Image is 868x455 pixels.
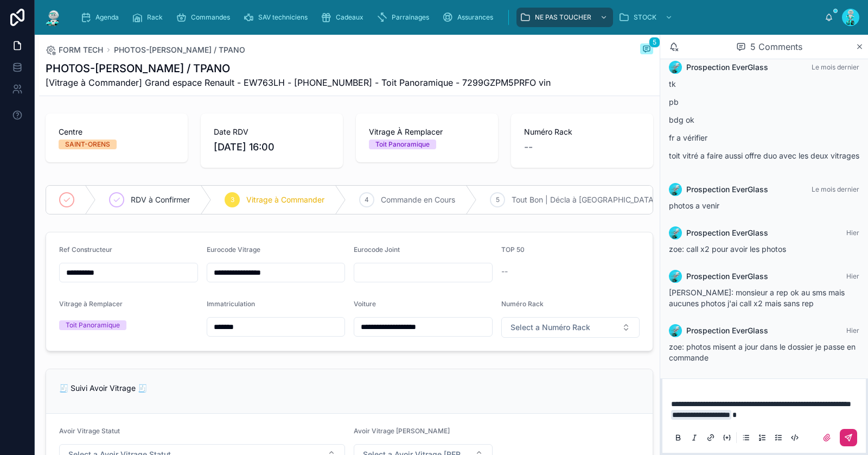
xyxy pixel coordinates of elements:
span: Immatriculation [207,300,255,308]
span: [DATE] 16:00 [214,140,330,155]
span: Vitrage à Commander [246,194,324,205]
span: zoe: photos misent a jour dans le dossier je passe en commande [669,342,856,362]
span: Commandes [191,13,230,22]
span: Eurocode Vitrage [207,245,260,254]
p: bdg ok [669,114,859,125]
span: Prospection EverGlass [686,227,768,238]
span: Cadeaux [336,13,363,22]
span: Hier [846,326,859,334]
span: SAV techniciens [258,13,308,22]
span: 3 [231,195,234,204]
span: 5 [496,195,500,204]
div: Toit Panoramique [375,140,430,149]
p: toit vitré a faire aussi offre duo avec les deux vitrages [669,150,859,161]
span: Hier [846,229,859,237]
div: SAINT-ORENS [65,140,110,149]
a: Parrainages [373,8,437,27]
span: Centre [59,127,175,137]
span: STOCK [634,13,656,22]
span: Numéro Rack [524,127,640,137]
span: Rack [147,13,163,22]
span: Vitrage à Remplacer [59,300,123,308]
span: Date RDV [214,127,330,137]
a: Assurances [439,8,501,27]
span: Tout Bon | Décla à [GEOGRAPHIC_DATA] [512,194,656,205]
span: [Vitrage à Commander] Grand espace Renault - EW763LH - [PHONE_NUMBER] - Toit Panoramique - 7299GZ... [46,76,551,89]
span: 4 [365,195,369,204]
a: NE PAS TOUCHER [516,8,613,27]
a: Commandes [173,8,238,27]
span: NE PAS TOUCHER [535,13,591,22]
span: Prospection EverGlass [686,325,768,336]
span: Agenda [95,13,119,22]
a: Cadeaux [317,8,371,27]
button: Select Button [501,317,640,338]
span: Ref Constructeur [59,245,112,254]
div: Toit Panoramique [66,320,120,330]
span: zoe: call x2 pour avoir les photos [669,244,786,254]
span: Prospection EverGlass [686,62,768,73]
span: Select a Numéro Rack [510,322,590,333]
div: scrollable content [72,5,825,29]
span: Avoir Vitrage [PERSON_NAME] [354,427,450,435]
span: Hier [846,272,859,280]
span: TOP 50 [501,245,525,254]
p: fr a vérifier [669,132,859,143]
span: Vitrage À Remplacer [369,127,485,137]
span: Avoir Vitrage Statut [59,427,120,435]
a: PHOTOS-[PERSON_NAME] / TPANO [114,45,245,55]
a: SAV techniciens [240,8,315,27]
span: Prospection EverGlass [686,271,768,282]
span: -- [501,266,508,277]
span: Voiture [354,300,376,308]
p: pb [669,96,859,108]
span: Commande en Cours [381,194,455,205]
span: -- [524,140,533,155]
span: photos a venir [669,201,719,210]
span: Prospection EverGlass [686,184,768,195]
button: 5 [640,43,653,56]
img: App logo [43,9,63,26]
span: [PERSON_NAME]: monsieur a rep ok au sms mais aucunes photos j'ai call x2 mais sans rep [669,288,845,308]
p: tk [669,78,859,90]
span: FORM TECH [59,45,103,55]
span: 5 [649,37,660,48]
span: Eurocode Joint [354,245,400,254]
span: RDV à Confirmer [131,194,190,205]
span: Assurances [457,13,493,22]
span: 5 Comments [750,40,802,53]
span: Numéro Rack [501,300,544,308]
h1: PHOTOS-[PERSON_NAME] / TPANO [46,61,551,76]
span: Le mois dernier [812,185,859,193]
a: STOCK [615,8,678,27]
span: Parrainages [392,13,429,22]
p: 🧾 Suivi Avoir Vitrage 🧾 [59,382,640,394]
a: Agenda [77,8,126,27]
a: Rack [129,8,170,27]
span: Le mois dernier [812,63,859,71]
a: FORM TECH [46,45,103,55]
